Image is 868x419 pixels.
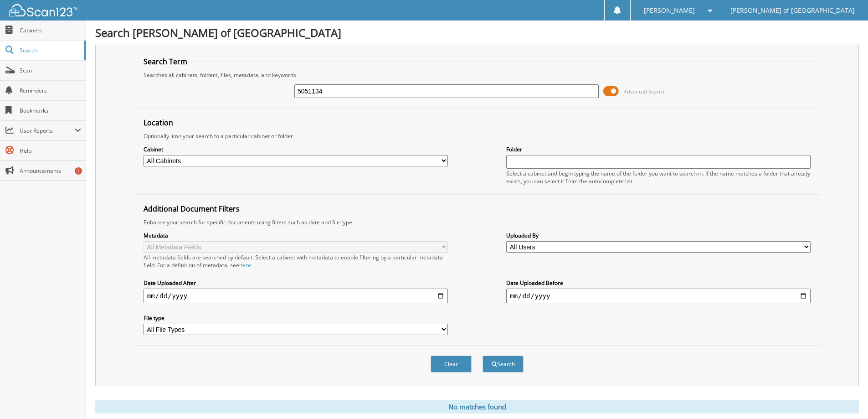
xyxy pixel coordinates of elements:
[75,167,82,175] div: 7
[506,279,811,287] label: Date Uploaded Before
[139,71,815,79] div: Searches all cabinets, folders, files, metadata, and keywords
[644,8,695,13] span: [PERSON_NAME]
[144,314,448,322] label: File type
[20,127,75,134] span: User Reports
[20,87,81,94] span: Reminders
[239,261,251,269] a: here
[95,25,859,40] h1: Search [PERSON_NAME] of [GEOGRAPHIC_DATA]
[139,118,178,128] legend: Location
[144,253,448,269] div: All metadata fields are searched by default. Select a cabinet with metadata to enable filtering b...
[20,167,81,175] span: Announcements
[20,147,81,155] span: Help
[139,132,815,140] div: Optionally limit your search to a particular cabinet or folder
[431,356,472,372] button: Clear
[144,289,448,303] input: start
[20,26,81,34] span: Cabinets
[9,4,77,16] img: scan123-logo-white.svg
[506,232,811,239] label: Uploaded By
[144,279,448,287] label: Date Uploaded After
[624,88,664,95] span: Advanced Search
[139,218,815,226] div: Enhance your search for specific documents using filters such as date and file type.
[20,67,81,74] span: Scan
[139,57,192,67] legend: Search Term
[730,8,855,13] span: [PERSON_NAME] of [GEOGRAPHIC_DATA]
[144,145,448,153] label: Cabinet
[20,107,81,114] span: Bookmarks
[20,47,80,54] span: Search
[506,145,811,153] label: Folder
[95,400,859,414] div: No matches found
[506,170,811,185] div: Select a cabinet and begin typing the name of the folder you want to search in. If the name match...
[506,289,811,303] input: end
[144,232,448,239] label: Metadata
[483,356,524,372] button: Search
[139,204,244,214] legend: Additional Document Filters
